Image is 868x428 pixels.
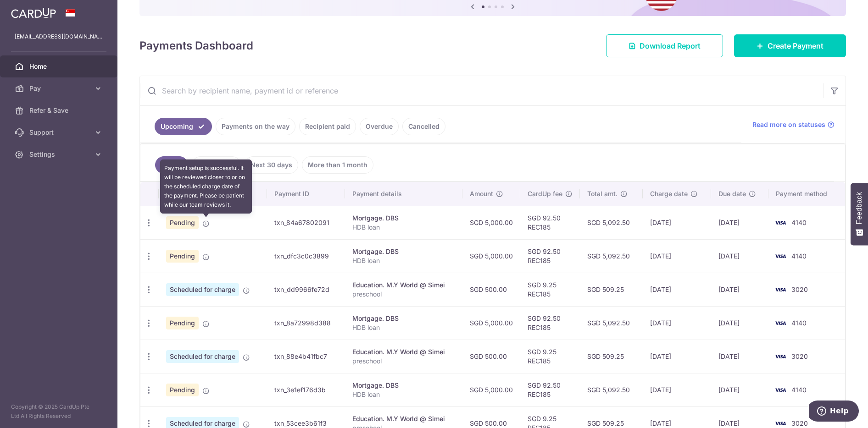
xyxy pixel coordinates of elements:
span: 4140 [791,386,807,394]
span: Settings [29,150,90,159]
td: [DATE] [643,239,711,273]
span: Download Report [640,40,701,51]
td: SGD 509.25 [580,340,643,373]
input: Search by recipient name, payment id or reference [140,76,823,105]
p: HDB loan [352,390,456,399]
button: Feedback - Show survey [851,183,868,245]
td: [DATE] [711,273,768,306]
img: CardUp [11,7,56,18]
a: Upcoming [155,118,212,135]
td: [DATE] [711,306,768,340]
td: SGD 92.50 REC185 [520,206,580,239]
span: 4140 [791,252,807,260]
p: HDB loan [352,323,456,332]
span: 3020 [791,352,808,360]
span: Home [29,62,90,71]
td: SGD 9.25 REC185 [520,273,580,306]
div: Payment setup is successful. It will be reviewed closer to or on the scheduled charge date of the... [160,159,252,214]
td: SGD 500.00 [462,340,520,373]
span: Support [29,128,90,137]
td: txn_84a67802091 [267,206,345,239]
td: [DATE] [643,340,711,373]
span: 4140 [791,219,807,226]
iframe: Opens a widget where you can find more information [809,401,859,423]
th: Payment ID [267,182,345,206]
a: Read more on statuses [752,120,835,129]
div: Mortgage. DBS [352,214,456,223]
a: All [155,156,188,174]
td: [DATE] [643,273,711,306]
div: Education. M.Y World @ Simei [352,347,456,357]
img: Bank Card [771,318,790,329]
div: Mortgage. DBS [352,381,456,390]
td: SGD 5,000.00 [462,206,520,239]
td: txn_dd9966fe72d [267,273,345,306]
td: SGD 5,092.50 [580,239,643,273]
td: SGD 92.50 REC185 [520,373,580,406]
td: SGD 509.25 [580,273,643,306]
span: Scheduled for charge [166,350,239,363]
td: txn_3e1ef176d3b [267,373,345,406]
th: Payment details [345,182,463,206]
td: txn_8a72998d388 [267,306,345,340]
span: Pending [166,216,199,229]
p: preschool [352,357,456,366]
a: Recipient paid [299,118,356,135]
td: SGD 5,092.50 [580,373,643,406]
td: [DATE] [643,373,711,406]
img: Bank Card [771,217,790,228]
a: Download Report [606,34,723,57]
a: Payments on the way [216,118,295,135]
td: [DATE] [711,373,768,406]
div: Mortgage. DBS [352,247,456,256]
td: SGD 92.50 REC185 [520,239,580,273]
span: Total amt. [587,189,618,198]
span: Read more on statuses [752,120,825,129]
a: Next 30 days [245,156,298,174]
span: Pending [166,250,199,263]
td: [DATE] [643,306,711,340]
td: SGD 9.25 REC185 [520,340,580,373]
td: [DATE] [643,206,711,239]
span: Pending [166,384,199,396]
span: Pay [29,84,90,93]
a: More than 1 month [302,156,373,174]
td: SGD 5,000.00 [462,373,520,406]
img: Bank Card [771,251,790,262]
span: Refer & Save [29,106,90,115]
span: Charge date [650,189,688,198]
td: [DATE] [711,206,768,239]
a: Create Payment [734,34,846,57]
img: Bank Card [771,284,790,295]
span: Pending [166,317,199,329]
td: [DATE] [711,239,768,273]
td: SGD 5,092.50 [580,306,643,340]
span: Amount [470,189,493,198]
p: HDB loan [352,256,456,265]
td: txn_88e4b41fbc7 [267,340,345,373]
span: 4140 [791,319,807,327]
td: SGD 5,000.00 [462,306,520,340]
img: Bank Card [771,351,790,362]
span: CardUp fee [528,189,562,198]
img: Bank Card [771,384,790,395]
td: SGD 5,000.00 [462,239,520,273]
span: 3020 [791,285,808,293]
th: Payment method [768,182,845,206]
div: Mortgage. DBS [352,314,456,323]
span: 3020 [791,419,808,427]
td: SGD 5,092.50 [580,206,643,239]
p: preschool [352,290,456,299]
td: SGD 500.00 [462,273,520,306]
span: Create Payment [768,40,823,51]
span: Due date [718,189,746,198]
p: HDB loan [352,223,456,232]
div: Education. M.Y World @ Simei [352,280,456,290]
a: Cancelled [402,118,445,135]
a: Overdue [360,118,399,135]
h4: Payments Dashboard [139,38,253,54]
span: Scheduled for charge [166,283,239,296]
td: txn_dfc3c0c3899 [267,239,345,273]
td: [DATE] [711,340,768,373]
